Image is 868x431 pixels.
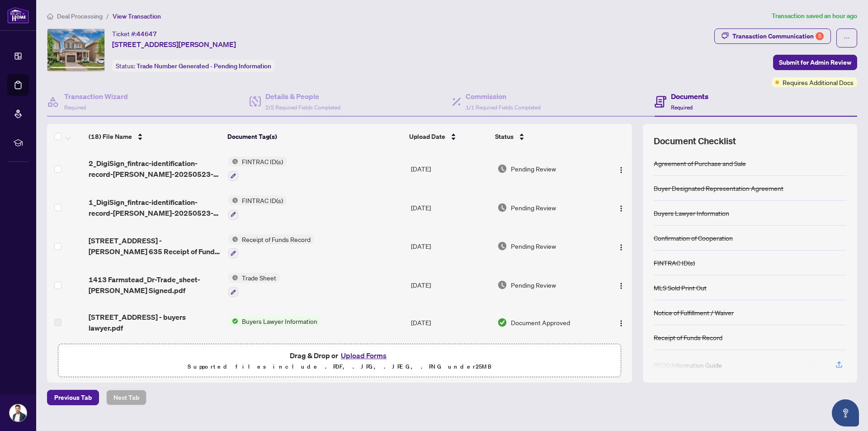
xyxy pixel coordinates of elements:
td: [DATE] [407,227,494,266]
span: Previous Tab [54,390,92,405]
span: 44647 [137,30,157,38]
div: Buyers Lawyer Information [654,208,729,218]
img: Document Status [497,280,507,290]
button: Status IconBuyers Lawyer Information [228,316,321,326]
span: Buyers Lawyer Information [238,316,321,326]
div: Transaction Communication [732,29,824,43]
th: (18) File Name [85,124,224,149]
span: FINTRAC ID(s) [238,156,287,166]
span: Document Checklist [654,135,736,147]
span: Trade Sheet [238,273,280,283]
span: [STREET_ADDRESS][PERSON_NAME] [112,39,236,50]
th: Upload Date [406,124,491,149]
div: FINTRAC ID(s) [654,258,695,268]
span: Pending Review [511,280,556,290]
button: Status IconFINTRAC ID(s) [228,156,287,181]
td: [DATE] [407,149,494,188]
img: Logo [618,166,625,174]
span: [STREET_ADDRESS] - [PERSON_NAME] 635 Receipt of Funds [PERSON_NAME].pdf [89,235,221,257]
img: logo [7,7,29,24]
button: Open asap [832,399,859,426]
img: Status Icon [228,234,238,244]
button: Status IconFINTRAC ID(s) [228,195,287,220]
button: Transaction Communication5 [714,28,831,44]
img: Logo [618,320,625,327]
th: Status [491,124,599,149]
h4: Transaction Wizard [64,91,128,102]
button: Next Tab [106,390,146,405]
button: Status IconTrade Sheet [228,273,280,297]
span: 2/2 Required Fields Completed [265,104,340,111]
img: Document Status [497,317,507,327]
span: home [47,13,53,19]
span: FINTRAC ID(s) [238,195,287,205]
span: Pending Review [511,241,556,251]
button: Previous Tab [47,390,99,405]
h4: Details & People [265,91,340,102]
span: Drag & Drop or [290,350,389,361]
span: 1_DigiSign_fintrac-identification-record-[PERSON_NAME]-20250523-062425.pdf [89,197,221,218]
div: Status: [112,60,275,72]
span: Pending Review [511,203,556,213]
td: [DATE] [407,188,494,227]
button: Logo [614,161,628,176]
button: Status IconReceipt of Funds Record [228,234,314,259]
h4: Documents [671,91,708,102]
button: Logo [614,200,628,215]
img: Logo [618,282,625,289]
img: Document Status [497,164,507,174]
span: 1413 Farmstead_Dr-Trade_sheet-[PERSON_NAME] Signed.pdf [89,274,221,296]
span: 1/1 Required Fields Completed [466,104,541,111]
button: Submit for Admin Review [773,55,857,70]
button: Upload Forms [338,350,389,361]
button: Logo [614,315,628,330]
div: MLS Sold Print Out [654,283,707,293]
span: 2_DigiSign_fintrac-identification-record-[PERSON_NAME]-20250523-062436.pdf [89,158,221,180]
td: [DATE] [407,304,494,341]
div: 5 [816,32,824,40]
img: Status Icon [228,156,238,166]
span: Document Approved [511,317,570,327]
img: Logo [618,244,625,251]
span: Pending Review [511,164,556,174]
span: Receipt of Funds Record [238,234,314,244]
th: Document Tag(s) [224,124,406,149]
span: (18) File Name [89,132,132,142]
div: Buyer Designated Representation Agreement [654,183,783,193]
span: Trade Number Generated - Pending Information [137,62,271,70]
img: Document Status [497,241,507,251]
img: Logo [618,205,625,212]
div: Ticket #: [112,28,157,39]
span: Deal Processing [57,12,103,20]
span: Requires Additional Docs [783,77,854,87]
div: Confirmation of Cooperation [654,233,733,243]
li: / [106,11,109,21]
img: Document Status [497,203,507,213]
div: Agreement of Purchase and Sale [654,158,746,168]
span: Required [64,104,86,111]
div: Receipt of Funds Record [654,332,722,342]
button: Logo [614,239,628,253]
span: Upload Date [409,132,445,142]
img: Status Icon [228,195,238,205]
span: Status [495,132,514,142]
img: Profile Icon [9,404,27,422]
img: Status Icon [228,273,238,283]
p: Supported files include .PDF, .JPG, .JPEG, .PNG under 25 MB [64,361,615,372]
span: View Transaction [113,12,161,20]
span: [STREET_ADDRESS] - buyers lawyer.pdf [89,312,221,333]
span: Required [671,104,693,111]
img: Status Icon [228,316,238,326]
button: Logo [614,278,628,292]
article: Transaction saved an hour ago [772,11,857,21]
span: Submit for Admin Review [779,55,851,70]
div: Notice of Fulfillment / Waiver [654,308,734,317]
span: Drag & Drop orUpload FormsSupported files include .PDF, .JPG, .JPEG, .PNG under25MB [58,344,621,378]
h4: Commission [466,91,541,102]
img: IMG-W12275674_1.jpg [47,29,104,71]
td: [DATE] [407,265,494,304]
span: ellipsis [844,35,850,41]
